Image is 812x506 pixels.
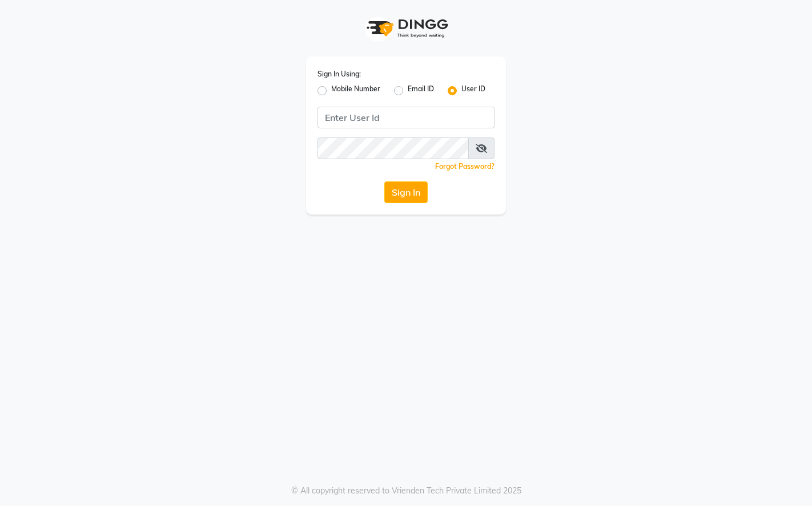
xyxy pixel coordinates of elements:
label: User ID [461,84,485,98]
input: Username [317,107,495,128]
label: Mobile Number [331,84,380,98]
input: Username [317,137,469,159]
label: Sign In Using: [317,69,361,79]
label: Email ID [408,84,434,98]
img: logo1.svg [360,11,452,45]
button: Sign In [384,181,428,203]
a: Forgot Password? [435,162,495,171]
